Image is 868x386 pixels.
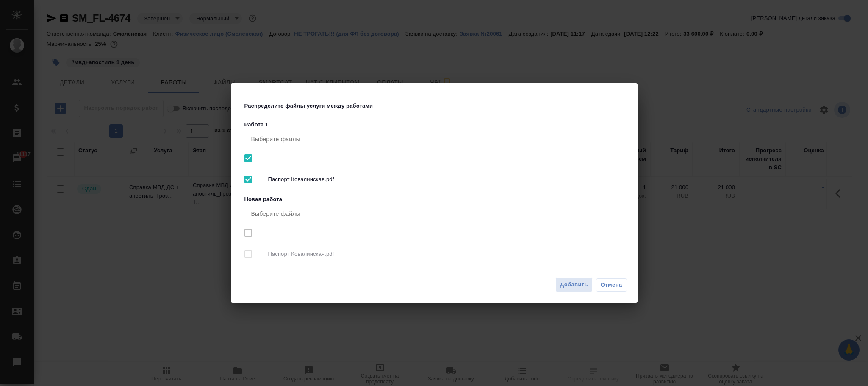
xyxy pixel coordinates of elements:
button: Отмена [596,278,627,292]
p: Новая работа [244,195,627,204]
p: Работа 1 [244,120,627,129]
div: Выберите файлы [244,129,627,149]
div: Паспорт Ковалинская.pdf [244,167,627,192]
span: Отмена [601,281,622,289]
span: Выбрать все вложенные папки [239,171,257,188]
p: Распределите файлы услуги между работами [244,102,377,110]
span: Добавить [560,280,588,290]
span: Паспорт Ковалинская.pdf [268,175,621,184]
div: Выберите файлы [244,204,627,224]
button: Добавить [555,277,593,292]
